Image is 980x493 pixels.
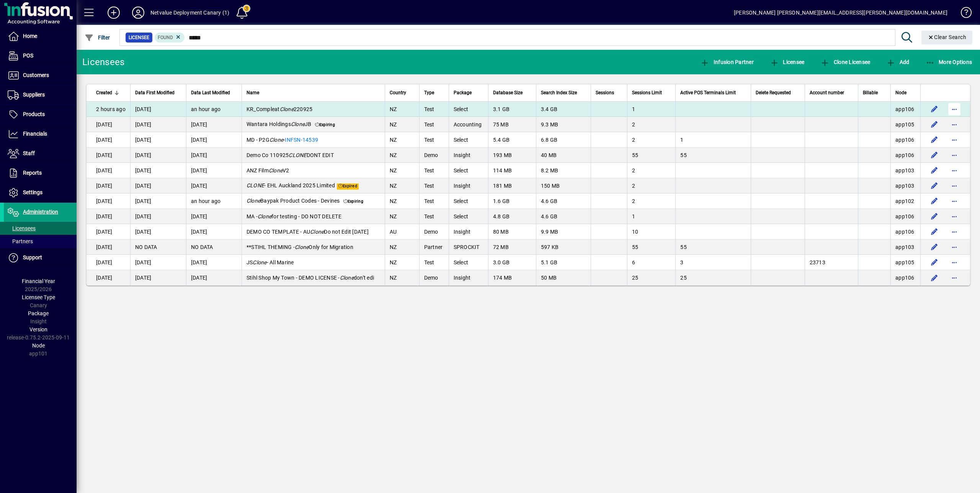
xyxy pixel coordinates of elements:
a: Suppliers [4,85,77,105]
td: 4.6 GB [536,193,591,209]
span: Licensee [129,34,149,41]
button: Edit [928,164,941,177]
td: Test [419,209,449,224]
span: Stihl Shop My Town - DEMO LICENSE - don't edi [247,275,374,281]
div: Sessions [596,88,622,97]
em: Clone [340,275,354,281]
a: Staff [4,144,77,163]
div: Node [895,88,916,97]
td: [DATE] [87,193,130,209]
span: Data First Modified [135,88,175,97]
span: Sessions [596,88,614,97]
span: Add [886,59,909,65]
span: Data Last Modified [191,88,230,97]
td: 75 MB [488,117,536,132]
span: Billable [863,88,878,97]
td: Test [419,132,449,147]
a: Customers [4,66,77,85]
td: 150 MB [536,178,591,193]
td: NZ [385,255,419,270]
span: Version [29,326,47,332]
span: MA - for testing - DO NOT DELETE [247,213,341,219]
div: Database Size [493,88,531,97]
td: 40 MB [536,147,591,163]
td: [DATE] [186,132,242,147]
td: Select [449,255,488,270]
td: 2 [627,117,675,132]
span: Expired [337,183,359,190]
td: [DATE] [87,224,130,239]
td: 9.3 MB [536,117,591,132]
button: Edit [928,149,941,161]
td: [DATE] [130,178,186,193]
td: NZ [385,209,419,224]
button: Edit [928,103,941,115]
td: 1 [627,102,675,117]
button: More options [948,180,960,192]
div: Country [390,88,415,97]
a: Home [4,27,77,46]
a: INFSN-14539 [285,137,318,143]
span: Created [96,88,112,97]
em: CLONE [247,182,264,188]
td: [DATE] [130,132,186,147]
td: Insight [449,224,488,239]
td: [DATE] [130,117,186,132]
button: Licensee [768,55,807,69]
td: [DATE] [87,132,130,147]
button: Edit [928,256,941,269]
button: More options [948,134,960,146]
span: KR_Compleat 220925 [247,106,313,112]
td: 10 [627,224,675,239]
td: 2 [627,193,675,209]
td: NZ [385,270,419,285]
span: Package [28,310,49,316]
button: More options [948,210,960,223]
span: Clone Licensee [820,59,870,65]
td: [DATE] [130,102,186,117]
div: [PERSON_NAME] [PERSON_NAME][EMAIL_ADDRESS][PERSON_NAME][DOMAIN_NAME] [734,7,947,19]
td: [DATE] [130,147,186,163]
a: Reports [4,164,77,183]
td: 6 [627,255,675,270]
td: 2 [627,178,675,193]
em: Clone [258,213,271,219]
td: 2 [627,132,675,147]
div: Sessions Limit [632,88,671,97]
td: NZ [385,239,419,255]
span: **STIHL THEMING - Only for Migration [247,244,353,250]
td: Insight [449,270,488,285]
button: Add [884,55,911,69]
td: Select [449,163,488,178]
td: [DATE] [130,224,186,239]
span: Licensee Type [22,294,55,300]
span: MD - P2G - [247,137,318,143]
em: Clone [247,198,260,204]
span: Search Index Size [541,88,577,97]
button: More Options [924,55,974,69]
td: 174 MB [488,270,536,285]
td: 80 MB [488,224,536,239]
td: AU [385,224,419,239]
td: [DATE] [87,147,130,163]
td: 4.6 GB [536,209,591,224]
button: Clone Licensee [818,55,872,69]
td: NZ [385,117,419,132]
span: Partners [8,238,33,244]
td: SPROCKIT [449,239,488,255]
button: Edit [928,272,941,284]
button: Clear [921,31,973,44]
td: NZ [385,147,419,163]
span: app106.prod.infusionbusinesssoftware.com [895,152,915,158]
span: JS - All Marine [247,259,294,265]
span: Node [895,88,906,97]
div: Delete Requested [756,88,800,97]
span: Database Size [493,88,523,97]
td: Select [449,102,488,117]
span: app102.prod.infusionbusinesssoftware.com [895,198,915,204]
button: Edit [928,210,941,223]
td: [DATE] [87,255,130,270]
em: Clone [269,167,283,174]
td: 72 MB [488,239,536,255]
td: NO DATA [186,239,242,255]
